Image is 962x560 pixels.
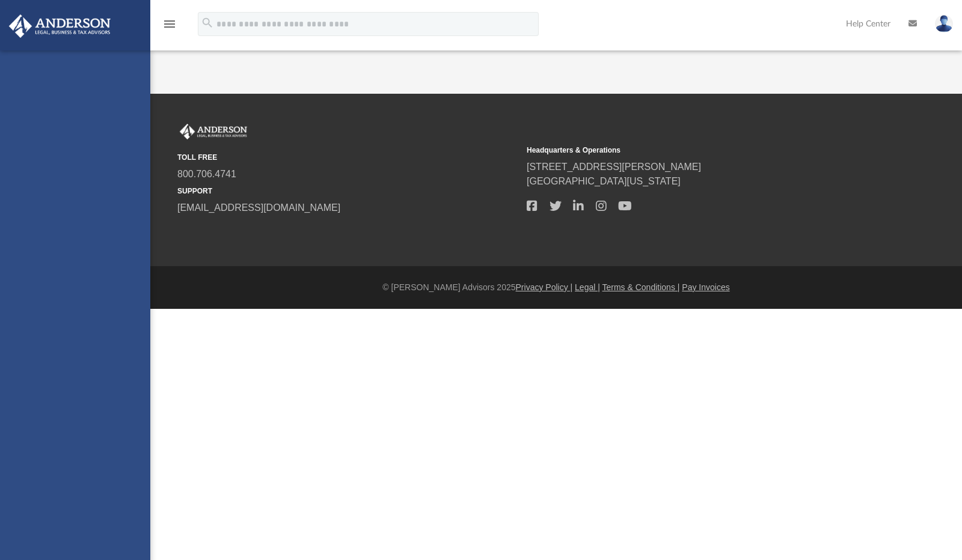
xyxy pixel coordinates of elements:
a: Privacy Policy | [516,282,573,292]
a: 800.706.4741 [177,169,236,179]
i: search [201,16,214,29]
a: menu [162,23,177,31]
small: TOLL FREE [177,152,518,163]
small: Headquarters & Operations [527,145,868,156]
a: [GEOGRAPHIC_DATA][US_STATE] [527,176,681,186]
a: Legal | [575,282,600,292]
small: SUPPORT [177,186,518,196]
img: User Pic [935,15,953,32]
a: Terms & Conditions | [602,282,680,292]
i: menu [162,17,177,31]
img: Anderson Advisors Platinum Portal [5,14,114,38]
a: [STREET_ADDRESS][PERSON_NAME] [527,162,701,172]
div: © [PERSON_NAME] Advisors 2025 [150,281,962,294]
a: [EMAIL_ADDRESS][DOMAIN_NAME] [177,202,340,213]
img: Anderson Advisors Platinum Portal [177,124,250,139]
a: Pay Invoices [682,282,729,292]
